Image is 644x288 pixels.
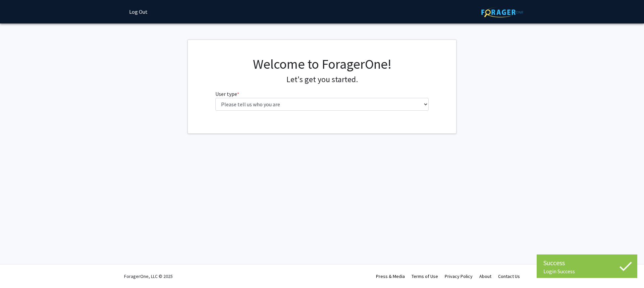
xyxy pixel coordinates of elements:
[498,273,520,279] a: Contact Us
[481,7,523,17] img: ForagerOne Logo
[543,258,631,268] div: Success
[124,265,173,288] div: ForagerOne, LLC © 2025
[376,273,405,279] a: Press & Media
[543,268,631,275] div: Login Success
[215,56,429,72] h1: Welcome to ForagerOne!
[412,273,438,279] a: Terms of Use
[215,75,429,84] h4: Let's get you started.
[445,273,473,279] a: Privacy Policy
[479,273,491,279] a: About
[215,90,239,98] label: User type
